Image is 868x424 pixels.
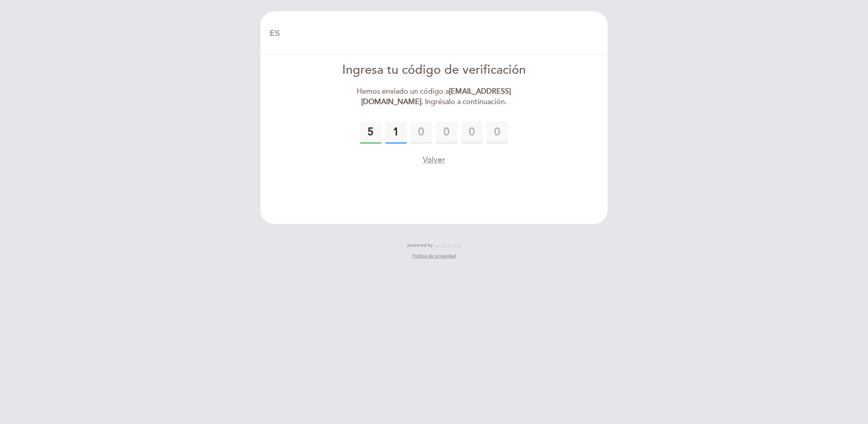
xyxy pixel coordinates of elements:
[412,253,456,259] a: Política de privacidad
[407,242,433,248] span: powered by
[486,122,508,143] input: 0
[385,122,407,143] input: 0
[361,87,511,106] strong: [EMAIL_ADDRESS][DOMAIN_NAME]
[360,122,382,143] input: 0
[330,86,538,107] div: Hemos enviado un código a . Ingrésalo a continuación.
[423,154,445,166] button: Volver
[435,243,461,248] img: MEITRE
[410,122,432,143] input: 0
[436,122,458,143] input: 0
[461,122,483,143] input: 0
[330,62,538,79] div: Ingresa tu código de verificación
[407,242,461,248] a: powered by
